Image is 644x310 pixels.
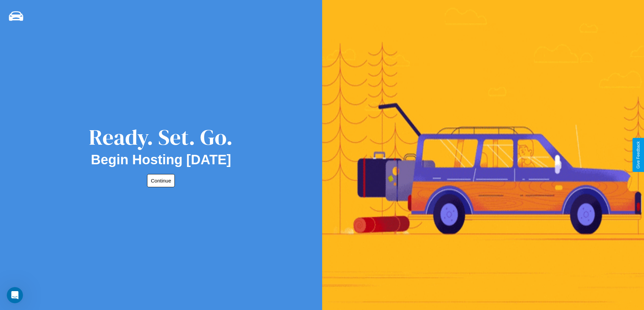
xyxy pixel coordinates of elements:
div: Give Feedback [636,141,641,169]
iframe: Intercom live chat [7,287,23,303]
h2: Begin Hosting [DATE] [91,152,231,167]
div: Ready. Set. Go. [89,122,233,152]
button: Continue [147,174,175,187]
